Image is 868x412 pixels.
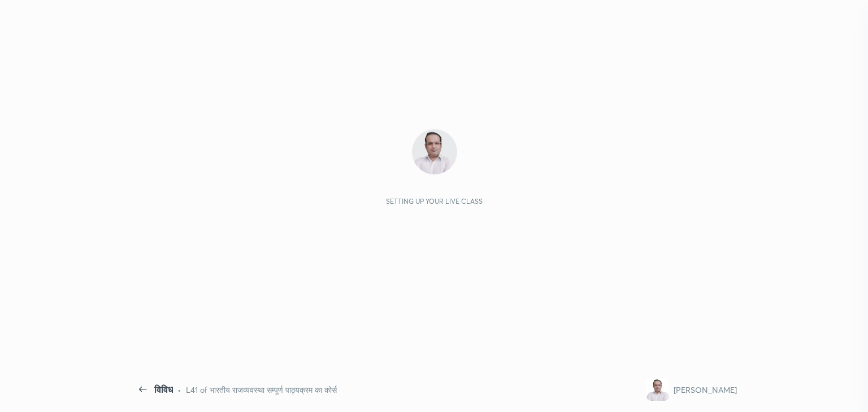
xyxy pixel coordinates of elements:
[674,384,737,396] div: [PERSON_NAME]
[177,384,181,396] div: •
[154,383,173,396] div: विविध
[412,129,457,174] img: 10454e960db341398da5bb4c79ecce7c.png
[646,378,669,401] img: 10454e960db341398da5bb4c79ecce7c.png
[386,197,483,205] div: Setting up your live class
[186,384,337,396] div: L41 of भारतीय राजव्यवस्था सम्पूर्ण पाठ्यक्रम का कोर्स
